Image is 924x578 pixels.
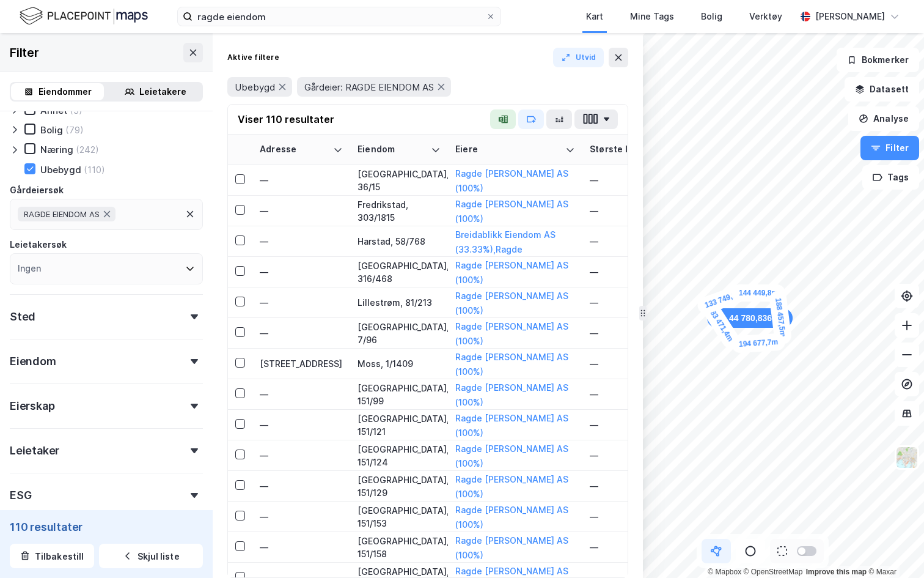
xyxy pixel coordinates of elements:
[590,296,710,309] div: —
[895,446,919,469] img: Z
[10,399,54,413] div: Eierskap
[590,480,710,492] div: —
[732,284,785,302] div: Map marker
[20,6,148,27] img: logo.f888ab2527a4732fd821a326f86c7f29.svg
[40,144,73,155] div: Næring
[698,297,742,351] div: Map marker
[10,309,35,324] div: Sted
[358,296,441,309] div: Lillestrøm, 81/213
[590,144,695,155] div: Største leietaker
[10,544,94,568] button: Tilbakestill
[40,124,63,136] div: Bolig
[235,81,275,93] span: Ubebygd
[701,9,722,24] div: Bolig
[260,510,343,523] div: —
[304,81,434,93] span: Gårdeier: RAGDE EIENDOM AS
[590,541,710,554] div: —
[18,261,41,276] div: Ingen
[260,296,343,309] div: —
[260,449,343,462] div: —
[586,9,603,24] div: Kart
[749,9,782,24] div: Verktøy
[590,235,710,248] div: —
[845,77,919,102] button: Datasett
[358,259,441,285] div: [GEOGRAPHIC_DATA], 316/468
[260,204,343,217] div: —
[10,519,203,534] div: 110 resultater
[260,541,343,554] div: —
[358,168,441,193] div: [GEOGRAPHIC_DATA], 36/15
[358,198,441,224] div: Fredrikstad, 303/1815
[358,144,426,155] div: Eiendom
[10,183,64,198] div: Gårdeiersøk
[630,9,674,24] div: Mine Tags
[837,48,919,72] button: Bokmerker
[99,544,203,568] button: Skjul liste
[860,136,919,160] button: Filter
[260,327,343,339] div: —
[744,568,803,576] a: OpenStreetMap
[695,282,752,316] div: Map marker
[65,124,84,136] div: (79)
[590,204,710,217] div: —
[227,53,279,62] div: Aktive filtere
[590,449,710,462] div: —
[358,320,441,346] div: [GEOGRAPHIC_DATA], 7/96
[590,327,710,339] div: —
[769,290,793,346] div: Map marker
[863,519,924,578] iframe: Chat Widget
[358,235,441,248] div: Harstad, 58/768
[260,480,343,492] div: —
[238,112,334,127] div: Viser 110 resultater
[10,43,39,62] div: Filter
[707,308,793,328] div: Map marker
[84,164,105,176] div: (110)
[731,333,786,353] div: Map marker
[590,510,710,523] div: —
[358,473,441,499] div: [GEOGRAPHIC_DATA], 151/129
[38,84,92,99] div: Eiendommer
[553,48,604,67] button: Utvid
[40,164,81,176] div: Ubebygd
[862,165,919,190] button: Tags
[193,7,486,26] input: Søk på adresse, matrikkel, gårdeiere, leietakere eller personer
[848,106,919,131] button: Analyse
[358,535,441,560] div: [GEOGRAPHIC_DATA], 151/158
[590,174,710,187] div: —
[260,265,343,278] div: —
[590,265,710,278] div: —
[358,412,441,438] div: [GEOGRAPHIC_DATA], 151/121
[260,357,343,370] div: [STREET_ADDRESS]
[358,357,441,370] div: Moss, 1/1409
[863,519,924,578] div: Kontrollprogram for chat
[358,504,441,530] div: [GEOGRAPHIC_DATA], 151/153
[260,235,343,248] div: —
[10,488,31,503] div: ESG
[590,357,710,370] div: —
[358,443,441,469] div: [GEOGRAPHIC_DATA], 151/124
[76,144,99,155] div: (242)
[260,418,343,431] div: —
[708,568,741,576] a: Mapbox
[590,418,710,431] div: —
[10,443,59,458] div: Leietaker
[139,84,186,99] div: Leietakere
[10,354,56,369] div: Eiendom
[590,388,710,401] div: —
[24,209,100,219] span: RAGDE EIENDOM AS
[260,174,343,187] div: —
[815,9,885,24] div: [PERSON_NAME]
[455,144,560,155] div: Eiere
[358,382,441,407] div: [GEOGRAPHIC_DATA], 151/99
[260,144,328,155] div: Adresse
[10,237,67,252] div: Leietakersøk
[260,388,343,401] div: —
[806,568,867,576] a: Improve this map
